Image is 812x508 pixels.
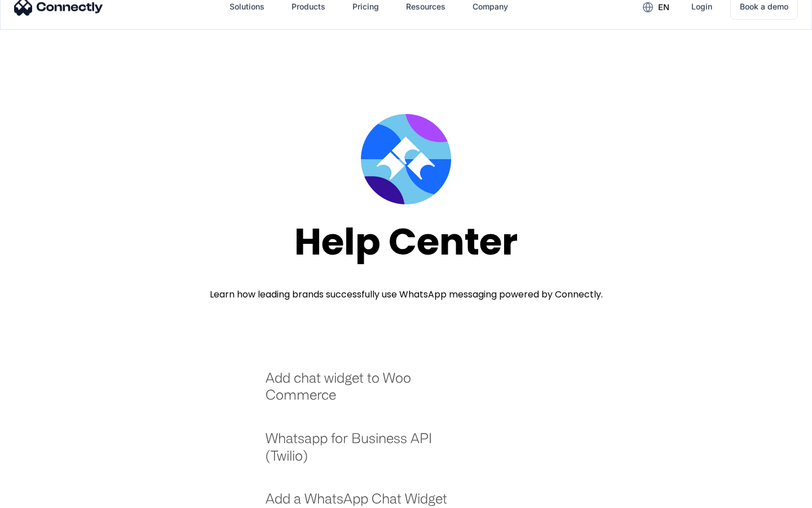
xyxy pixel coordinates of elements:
div: Help Center [294,221,518,262]
a: Whatsapp for Business API (Twilio) [266,430,462,475]
ul: Language list [23,488,68,504]
aside: Language selected: English [11,488,68,504]
a: Add chat widget to Woo Commerce [266,369,462,415]
div: Learn how leading brands successfully use WhatsApp messaging powered by Connectly. [210,288,603,301]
